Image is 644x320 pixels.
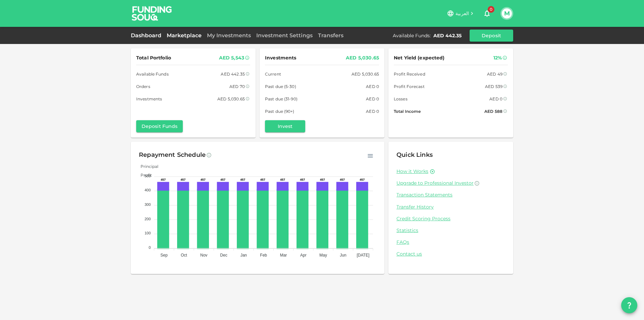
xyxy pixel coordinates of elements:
[145,202,151,207] tspan: 300
[488,6,494,13] span: 0
[145,231,151,235] tspan: 100
[221,71,245,78] div: AED 442.35
[145,174,151,178] tspan: 500
[145,217,151,221] tspan: 200
[480,7,494,20] button: 0
[200,253,207,258] tspan: Nov
[393,32,431,39] div: Available Funds :
[366,83,379,90] div: AED 0
[160,253,168,258] tspan: Sep
[219,54,244,62] div: AED 5,543
[352,71,379,78] div: AED 5,030.65
[136,54,171,62] span: Total Portfolio
[621,297,637,313] button: question
[396,180,474,186] span: Upgrade to Professional Investor
[493,54,502,62] div: 12%
[396,151,433,158] span: Quick Links
[164,32,204,39] a: Marketplace
[229,83,245,90] div: AED 70
[485,83,502,90] div: AED 539
[396,216,505,222] a: Credit Scoring Process
[394,83,425,90] span: Profit Forecast
[396,180,505,186] a: Upgrade to Professional Investor
[220,253,227,258] tspan: Dec
[484,108,502,115] div: AED 588
[315,32,346,39] a: Transfers
[136,173,152,178] span: Profit
[487,71,502,78] div: AED 49
[265,120,305,132] button: Invest
[136,120,183,132] button: Deposit Funds
[149,245,151,249] tspan: 0
[240,253,247,258] tspan: Jan
[217,95,245,102] div: AED 5,030.65
[346,54,379,62] div: AED 5,030.65
[204,32,254,39] a: My Investments
[340,253,346,258] tspan: Jun
[366,95,379,102] div: AED 0
[319,253,327,258] tspan: May
[396,251,505,257] a: Contact us
[502,8,512,18] button: M
[394,108,421,115] span: Total Income
[470,30,513,42] button: Deposit
[300,253,307,258] tspan: Apr
[396,168,428,175] a: How it Works
[396,204,505,210] a: Transfer History
[139,150,206,161] div: Repayment Schedule
[455,10,469,16] span: العربية
[433,32,462,39] div: AED 442.35
[265,95,298,102] span: Past due (31-90)
[136,95,162,102] span: Investments
[394,54,445,62] span: Net Yield (expected)
[181,253,187,258] tspan: Oct
[136,71,169,78] span: Available Funds
[136,83,150,90] span: Orders
[366,108,379,115] div: AED 0
[265,71,281,78] span: Current
[396,239,505,245] a: FAQs
[394,95,408,102] span: Losses
[131,32,164,39] a: Dashboard
[280,253,287,258] tspan: Mar
[260,253,267,258] tspan: Feb
[265,54,296,62] span: Investments
[136,164,158,169] span: Principal
[254,32,315,39] a: Investment Settings
[145,188,151,192] tspan: 400
[396,227,505,234] a: Statistics
[265,83,296,90] span: Past due (5-30)
[396,192,505,198] a: Transaction Statements
[357,253,369,258] tspan: [DATE]
[394,71,425,78] span: Profit Received
[265,108,294,115] span: Past due (90+)
[489,95,502,102] div: AED 0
